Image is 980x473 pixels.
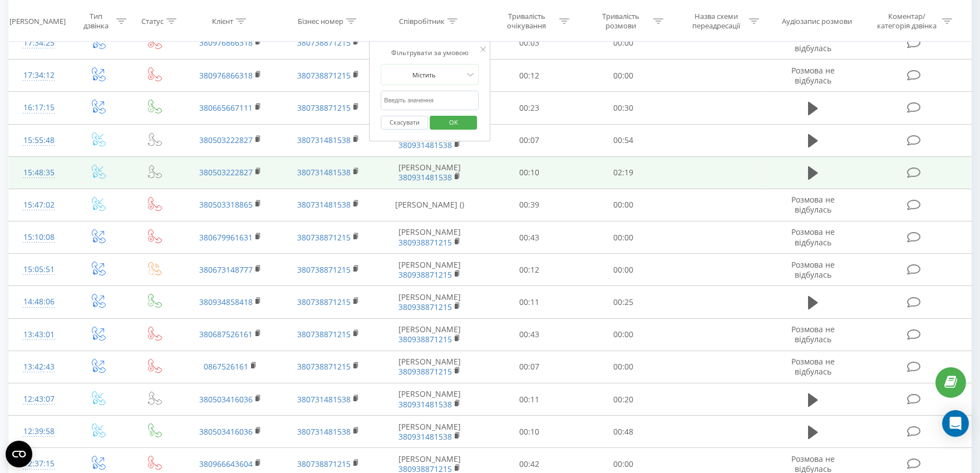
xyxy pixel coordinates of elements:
div: 15:05:51 [20,259,58,280]
td: 00:48 [577,416,671,448]
td: [PERSON_NAME] [377,416,482,448]
a: 380738871215 [297,329,351,339]
div: Клієнт [212,16,233,26]
td: [PERSON_NAME] [377,286,482,318]
td: 00:00 [577,221,671,254]
td: 00:00 [577,351,671,383]
a: 380938871215 [398,237,452,248]
div: Тривалість розмови [591,12,651,31]
a: 380503416036 [199,394,253,405]
input: Введіть значення [381,91,479,110]
div: Статус [141,16,164,26]
a: 380976866318 [199,37,253,48]
td: [PERSON_NAME] [377,156,482,189]
div: 15:47:02 [20,194,58,216]
a: 380966643604 [199,459,253,469]
td: 00:20 [577,383,671,416]
button: Скасувати [381,116,428,130]
td: [PERSON_NAME] [377,383,482,416]
button: OK [430,116,477,130]
a: 380976866318 [199,70,253,81]
div: Open Intercom Messenger [942,410,969,437]
div: 15:48:35 [20,162,58,184]
td: 00:07 [482,351,577,383]
span: Розмова не відбулась [791,259,835,280]
a: 380673148777 [199,264,253,275]
span: Розмова не відбулась [791,194,835,215]
div: [PERSON_NAME] [9,16,66,26]
td: 00:39 [482,189,577,221]
td: 00:11 [482,286,577,318]
a: 380938871215 [398,366,452,377]
div: 16:17:15 [20,97,58,119]
td: 00:30 [577,92,671,124]
a: 380931481538 [398,399,452,410]
a: 380503222827 [199,135,253,145]
a: 380738871215 [297,102,351,113]
a: 380731481538 [297,167,351,178]
td: 00:43 [482,221,577,254]
td: 00:12 [482,254,577,286]
a: 380731481538 [297,394,351,405]
td: 00:00 [577,60,671,92]
td: 00:11 [482,383,577,416]
td: [PERSON_NAME] [377,221,482,254]
a: 380738871215 [297,232,351,243]
td: 00:10 [482,416,577,448]
div: 17:34:25 [20,32,58,54]
span: OK [438,114,469,131]
span: Розмова не відбулась [791,324,835,344]
div: Бізнес номер [298,16,343,26]
a: 0867526161 [204,361,248,372]
div: 17:34:12 [20,65,58,86]
a: 380738871215 [297,264,351,275]
a: 380938871215 [398,302,452,312]
a: 380738871215 [297,459,351,469]
div: Тип дзвінка [78,12,113,31]
td: 00:00 [577,254,671,286]
td: 00:00 [577,318,671,351]
a: 380679961631 [199,232,253,243]
td: 00:00 [577,189,671,221]
a: 380934858418 [199,297,253,307]
a: 380503416036 [199,426,253,437]
a: 380731481538 [297,135,351,145]
td: 00:00 [577,27,671,59]
a: 380665667111 [199,102,253,113]
a: 380731481538 [297,199,351,210]
td: [PERSON_NAME] [377,254,482,286]
div: 15:10:08 [20,226,58,248]
button: Open CMP widget [6,441,32,467]
a: 380931481538 [398,431,452,442]
a: 380687526161 [199,329,253,339]
td: 02:19 [577,156,671,189]
a: 380738871215 [297,37,351,48]
td: 00:43 [482,318,577,351]
td: 00:25 [577,286,671,318]
a: 380731481538 [297,426,351,437]
div: Фільтрувати за умовою [381,47,479,58]
div: Співробітник [399,16,445,26]
div: 13:43:01 [20,324,58,346]
div: 12:39:58 [20,421,58,442]
a: 380938871215 [398,269,452,280]
td: [PERSON_NAME] () [377,189,482,221]
a: 380503318865 [199,199,253,210]
a: 380503222827 [199,167,253,178]
span: Розмова не відбулась [791,65,835,86]
span: Розмова не відбулась [791,226,835,247]
a: 380931481538 [398,172,452,183]
div: Аудіозапис розмови [782,16,852,26]
div: 13:42:43 [20,356,58,378]
a: 380738871215 [297,297,351,307]
div: 14:48:06 [20,291,58,313]
td: 00:07 [482,124,577,156]
td: [PERSON_NAME] [377,318,482,351]
td: 00:12 [482,60,577,92]
a: 380931481538 [398,140,452,150]
td: 00:10 [482,156,577,189]
span: Розмова не відбулась [791,32,835,53]
div: Тривалість очікування [497,12,557,31]
a: 380738871215 [297,70,351,81]
div: Назва схеми переадресації [687,12,746,31]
